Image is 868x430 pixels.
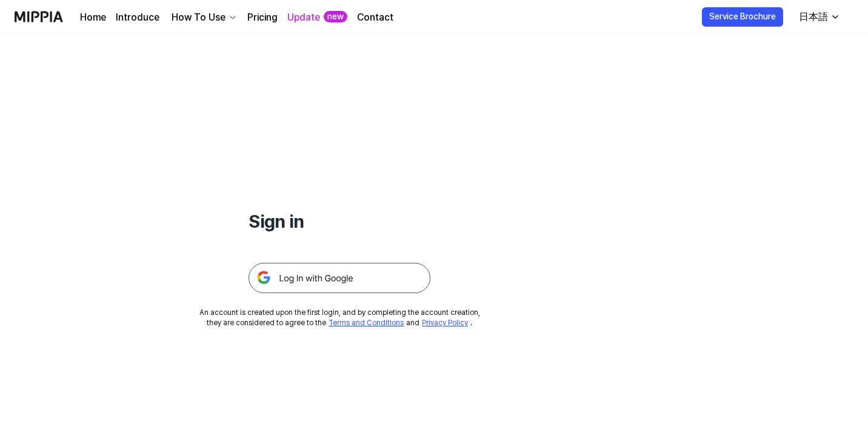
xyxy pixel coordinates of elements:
a: Home [80,10,106,25]
a: Pricing [247,10,278,25]
div: How To Use [169,10,228,25]
a: Introduce [116,10,159,25]
div: 日本語 [796,10,830,24]
h1: Sign in [249,208,430,234]
button: How To Use [169,10,238,25]
button: Service Brochure [702,7,783,27]
a: Contact [357,10,393,25]
img: 구글 로그인 버튼 [249,263,430,293]
div: new [324,11,347,23]
button: 日本語 [789,5,847,29]
a: Update [287,10,320,25]
a: Terms and Conditions [329,319,404,327]
div: An account is created upon the first login, and by completing the account creation, they are cons... [199,308,480,328]
a: Privacy Policy [422,319,468,327]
